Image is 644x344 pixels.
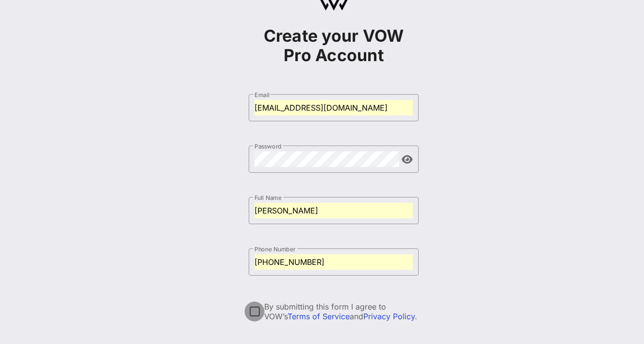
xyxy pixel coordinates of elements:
label: Email [254,91,270,98]
div: By submitting this form I agree to VOW’s and . [264,302,419,321]
label: Phone Number [254,246,295,253]
label: Full Name [254,194,282,201]
a: Terms of Service [288,311,350,321]
label: Password [254,143,282,150]
a: Privacy Policy [363,311,415,321]
h1: Create your VOW Pro Account [249,26,419,65]
button: append icon [402,155,413,164]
